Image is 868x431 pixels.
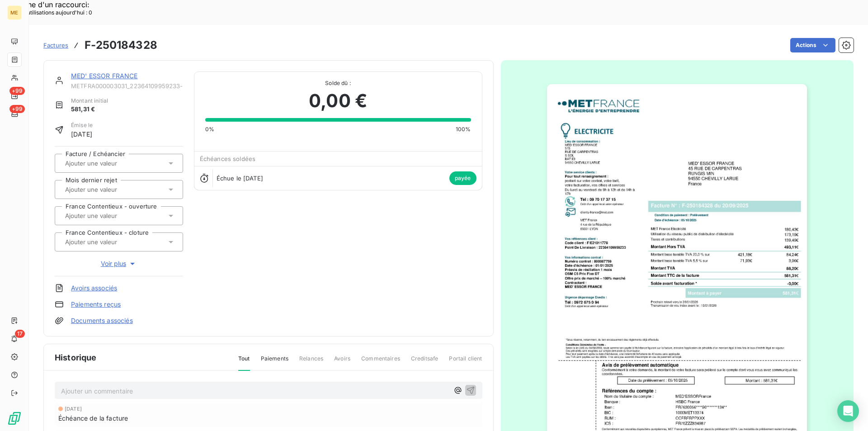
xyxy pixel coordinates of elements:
[58,413,128,423] span: Échéance de la facture
[65,406,82,412] span: [DATE]
[55,351,97,364] span: Historique
[261,355,288,370] span: Paiements
[43,41,68,50] a: Factures
[71,129,93,139] span: [DATE]
[205,125,214,133] span: 0%
[15,330,25,338] span: 17
[361,355,400,370] span: Commentaires
[71,72,138,80] a: MED' ESSOR FRANCE
[71,105,108,114] span: 581,31 €
[205,79,471,87] span: Solde dû :
[837,400,859,422] div: Open Intercom Messenger
[449,171,476,185] span: payée
[200,155,256,162] span: Échéances soldées
[449,355,482,370] span: Portail client
[64,238,155,246] input: Ajouter une valeur
[85,37,157,53] h3: F-250184328
[43,42,68,49] span: Factures
[71,316,133,325] a: Documents associés
[411,355,439,370] span: Creditsafe
[55,259,183,269] button: Voir plus
[71,300,121,309] a: Paiements reçus
[456,125,471,133] span: 100%
[9,87,25,95] span: +99
[7,411,22,426] img: Logo LeanPay
[217,175,263,182] span: Échue le [DATE]
[64,159,155,167] input: Ajouter une valeur
[238,355,250,371] span: Tout
[9,105,25,113] span: +99
[299,355,323,370] span: Relances
[71,121,93,129] span: Émise le
[71,82,183,90] span: METFRA000003031_22364109959233-CA1
[64,185,155,194] input: Ajouter une valeur
[334,355,350,370] span: Avoirs
[790,38,835,52] button: Actions
[71,284,117,293] a: Avoirs associés
[309,87,367,114] span: 0,00 €
[64,212,155,220] input: Ajouter une valeur
[71,97,108,105] span: Montant initial
[101,259,137,268] span: Voir plus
